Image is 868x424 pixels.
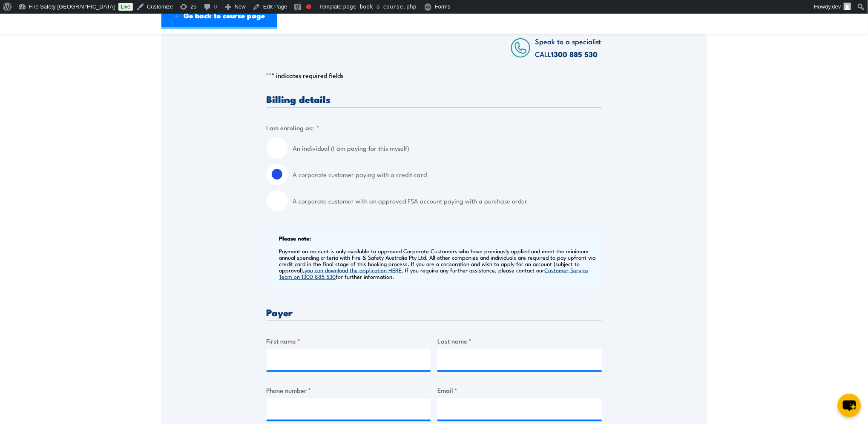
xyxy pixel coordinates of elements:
button: chat-button [838,394,861,417]
a: Customer Service Team on 1300 885 530 [279,266,589,280]
p: Payment on account is only available to approved Corporate Customers who have previously applied ... [279,248,600,280]
legend: I am enroling as: [267,123,320,132]
label: Email [437,385,602,395]
span: Speak to a specialist CALL [535,36,601,59]
p: " " indicates required fields [267,71,602,80]
a: ← Go back to course page [161,3,277,29]
h3: Payer [267,307,602,317]
a: you can download the application HERE [305,266,402,274]
span: dev [832,3,841,10]
label: First name [267,336,431,346]
label: Phone number [267,385,431,395]
div: Focus keyphrase not set [306,4,311,9]
a: 1300 885 530 [551,49,598,60]
span: page-book-a-course.php [343,3,417,10]
h3: Billing details [267,94,602,104]
label: A corporate customer paying with a credit card [293,164,602,185]
label: Last name [437,336,602,346]
label: An individual (I am paying for this myself) [293,138,602,159]
b: Please note: [279,234,311,242]
a: Live [118,3,133,11]
label: A corporate customer with an approved FSA account paying with a purchase order [293,190,602,212]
